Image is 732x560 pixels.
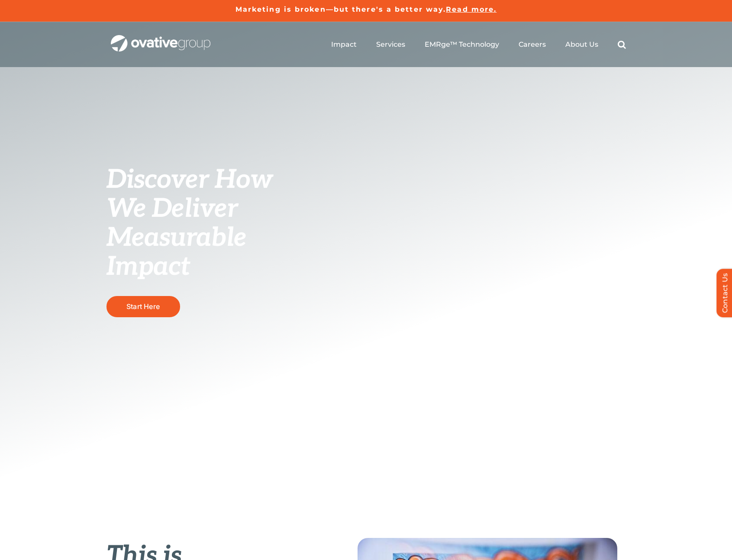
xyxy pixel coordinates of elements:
[331,31,626,58] nav: Menu
[376,40,405,49] a: Services
[106,164,273,196] span: Discover How
[106,296,180,317] a: Start Here
[235,5,446,13] a: Marketing is broken—but there's a better way.
[106,193,247,283] span: We Deliver Measurable Impact
[126,302,160,311] span: Start Here
[618,40,626,49] a: Search
[331,40,357,49] a: Impact
[111,34,210,42] a: OG_Full_horizontal_WHT
[425,40,499,49] a: EMRge™ Technology
[519,40,546,49] a: Careers
[446,5,497,13] a: Read more.
[565,40,598,49] a: About Us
